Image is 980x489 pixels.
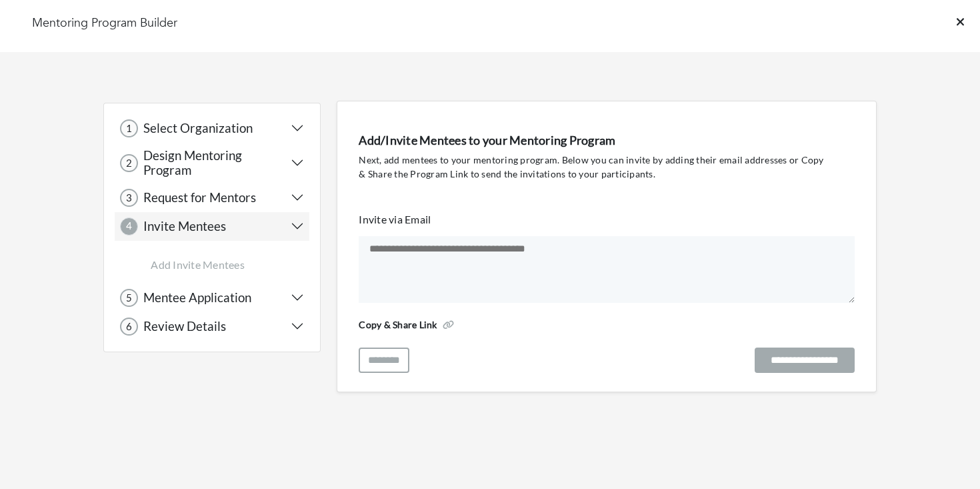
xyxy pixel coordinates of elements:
[120,318,138,336] div: 6
[120,217,138,235] div: 4
[359,213,855,225] h4: Invite via Email
[120,119,138,137] div: 1
[359,318,855,332] p: Copy & Share Link
[359,153,855,181] p: Next, add mentees to your mentoring program. Below you can invite by adding their email addresses...
[359,133,855,148] h4: Add/Invite Mentees to your Mentoring Program
[120,189,304,207] button: 3 Request for Mentors
[138,290,251,306] h5: Mentee Application
[120,318,304,336] button: 6 Review Details
[120,289,138,307] div: 5
[138,121,253,136] h5: Select Organization
[120,217,304,235] button: 4 Invite Mentees
[120,119,304,137] button: 1 Select Organization
[138,190,256,205] h5: Request for Mentors
[120,148,304,178] button: 2 Design Mentoring Program
[138,319,226,334] h5: Review Details
[120,189,138,207] div: 3
[120,289,304,307] button: 5 Mentee Application
[120,154,138,172] div: 2
[138,219,226,234] h5: Invite Mentees
[138,148,291,178] h5: Design Mentoring Program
